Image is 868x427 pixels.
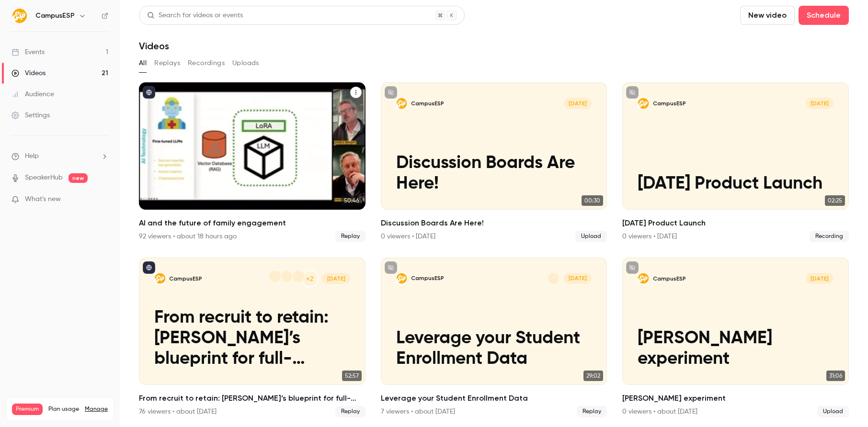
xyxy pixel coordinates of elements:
[638,328,834,370] p: [PERSON_NAME] experiment
[806,98,834,109] span: [DATE]
[11,111,50,120] div: Settings
[799,6,849,25] button: Schedule
[638,273,649,284] img: Allison experiment
[622,82,849,242] li: September 2025 Product Launch
[143,261,155,274] button: published
[269,271,281,282] img: Maura Flaschner
[577,406,607,417] span: Replay
[622,232,677,241] div: 0 viewers • [DATE]
[626,261,639,274] button: unpublished
[139,393,365,404] h2: From recruit to retain: [PERSON_NAME]’s blueprint for full-lifecycle family engagement
[653,100,686,107] p: CampusESP
[139,407,217,416] div: 76 viewers • about [DATE]
[381,393,607,404] h2: Leverage your Student Enrollment Data
[154,308,350,369] p: From recruit to retain: [PERSON_NAME]’s blueprint for full-lifecycle family engagement
[385,86,397,99] button: unpublished
[232,56,259,71] button: Uploads
[335,406,365,417] span: Replay
[622,258,849,417] li: Allison experiment
[25,194,61,204] span: What's new
[12,8,27,23] img: CampusESP
[582,195,603,206] span: 00:30
[381,258,607,417] li: Leverage your Student Enrollment Data
[653,275,686,282] p: CampusESP
[381,232,435,241] div: 0 viewers • [DATE]
[139,82,365,242] li: AI and the future of family engagement
[825,195,845,206] span: 02:25
[622,217,849,229] h2: [DATE] Product Launch
[48,405,79,413] span: Plan usage
[396,328,592,370] p: Leverage your Student Enrollment Data
[139,258,365,417] li: From recruit to retain: FAU’s blueprint for full-lifecycle family engagement
[97,195,108,204] iframe: Noticeable Trigger
[396,273,408,284] img: Leverage your Student Enrollment Data
[622,258,849,417] a: Allison experimentCampusESP[DATE][PERSON_NAME] experiment31:06[PERSON_NAME] experiment0 viewers •...
[810,231,849,242] span: Recording
[139,232,237,241] div: 92 viewers • about 18 hours ago
[385,261,397,274] button: unpublished
[154,56,180,71] button: Replays
[548,273,560,284] img: Mairin Matthews
[293,271,304,282] img: Jordan DiPentima
[154,273,166,284] img: From recruit to retain: FAU’s blueprint for full-lifecycle family engagement
[11,90,54,99] div: Audience
[12,404,43,415] span: Premium
[342,371,362,381] span: 52:57
[85,405,108,413] a: Manage
[139,6,849,421] section: Videos
[25,151,39,161] span: Help
[575,231,607,242] span: Upload
[638,174,834,194] p: [DATE] Product Launch
[564,273,592,284] span: [DATE]
[638,98,649,109] img: September 2025 Product Launch
[25,173,63,183] a: SpeakerHub
[381,407,455,416] div: 7 viewers • about [DATE]
[301,270,319,287] div: +2
[396,98,408,109] img: Discussion Boards Are Here!
[281,271,293,282] img: Joel Vander Horst
[188,56,225,71] button: Recordings
[381,82,607,242] a: Discussion Boards Are Here!CampusESP[DATE]Discussion Boards Are Here!00:30Discussion Boards Are H...
[143,86,155,99] button: published
[139,56,147,71] button: All
[139,258,365,417] a: From recruit to retain: FAU’s blueprint for full-lifecycle family engagementCampusESP+2Jordan DiP...
[139,40,169,52] h1: Videos
[411,274,444,282] p: CampusESP
[322,273,350,284] span: [DATE]
[147,11,243,21] div: Search for videos or events
[381,258,607,417] a: Leverage your Student Enrollment DataCampusESPMairin Matthews[DATE]Leverage your Student Enrollme...
[622,407,697,416] div: 0 viewers • about [DATE]
[11,68,46,78] div: Videos
[817,406,849,417] span: Upload
[35,11,75,21] h6: CampusESP
[564,98,592,109] span: [DATE]
[626,86,639,99] button: unpublished
[11,151,108,161] li: help-dropdown-opener
[826,371,845,381] span: 31:06
[11,47,45,57] div: Events
[381,82,607,242] li: Discussion Boards Are Here!
[341,195,362,206] span: 50:46
[335,231,365,242] span: Replay
[806,273,834,284] span: [DATE]
[622,82,849,242] a: September 2025 Product LaunchCampusESP[DATE][DATE] Product Launch02:25[DATE] Product Launch0 view...
[381,217,607,229] h2: Discussion Boards Are Here!
[622,393,849,404] h2: [PERSON_NAME] experiment
[740,6,795,25] button: New video
[583,371,603,381] span: 29:02
[69,173,88,183] span: new
[139,217,365,229] h2: AI and the future of family engagement
[169,275,202,282] p: CampusESP
[396,153,592,194] p: Discussion Boards Are Here!
[411,100,444,107] p: CampusESP
[139,82,365,242] a: 50:46AI and the future of family engagement92 viewers • about 18 hours agoReplay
